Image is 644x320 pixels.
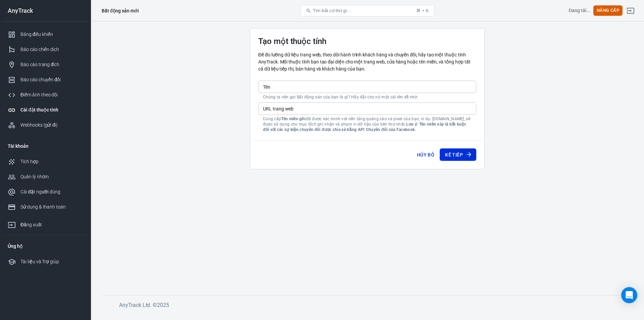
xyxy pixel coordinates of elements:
[2,118,88,133] a: Webhooks (gửi đi)
[258,37,326,46] font: Tạo một thuộc tính
[20,174,49,179] font: Quản lý nhóm
[20,62,59,67] font: Báo cáo trang đích
[417,152,434,157] font: Hủy bỏ
[20,204,66,210] font: Sử dụng & thanh toán
[8,7,33,14] font: AnyTrack
[258,102,476,115] input: example.com
[102,7,139,14] div: Bất động sản mới
[102,8,139,13] font: Bất động sản mới
[2,169,88,184] a: Quản lý nhóm
[20,92,58,97] font: Điểm ảnh theo dõi
[2,102,88,118] a: Cài đặt thuộc tính
[20,32,53,37] font: Bảng điều khiển
[313,8,351,13] font: Tìm bất cứ thứ gì...
[597,8,619,13] font: Nâng cấp
[623,3,639,19] a: Đăng xuất
[263,117,281,121] font: Cung cấp
[621,287,637,303] div: Mở Intercom Messenger
[20,107,58,112] font: Cài đặt thuộc tính
[2,57,88,72] a: Báo cáo trang đích
[20,77,61,82] font: Báo cáo chuyển đổi
[300,5,434,16] button: Tìm bất cứ thứ gì...⌘ + K
[281,117,306,121] font: Tên miền gốc
[2,199,88,215] a: Sử dụng & thanh toán
[20,159,39,164] font: Tích hợp
[258,81,476,93] input: Tên trang web của bạn
[2,215,88,232] a: Đăng xuất
[8,143,29,149] font: Tài khoản
[20,189,60,194] font: Cài đặt người dùng
[593,5,623,16] button: Nâng cấp
[263,117,470,127] font: đã được xác minh với nền tảng quảng cáo và pixel của bạn, ví dụ: [DOMAIN_NAME], sẽ được sử dụng c...
[416,8,429,13] font: ⌘ + K
[440,148,476,161] button: Kế tiếp
[569,7,591,14] div: ID tài khoản: <>
[2,184,88,199] a: Cài đặt người dùng
[2,154,88,169] a: Tích hợp
[20,122,58,128] font: Webhooks (gửi đi)
[569,8,591,13] font: Đang tải...
[414,148,437,161] button: Hủy bỏ
[2,27,88,42] a: Bảng điều khiển
[263,122,466,132] font: Lưu ý: Tên miền này là bắt buộc đối với các sự kiện chuyển đổi được chia sẻ bằng API Chuyển đổi c...
[157,302,169,308] font: 2025
[2,72,88,87] a: Báo cáo chuyển đổi
[263,95,418,99] font: Chúng ta nên gọi Bất động sản của bạn là gì? Hãy đặt cho nó một cái tên dễ nhớ.
[258,52,471,72] font: Để đo lường dữ liệu trang web, theo dõi hành trình khách hàng và chuyển đổi, hãy tạo một thuộc tí...
[20,222,42,227] font: Đăng xuất
[8,243,23,249] font: Ủng hộ
[445,152,463,157] font: Kế tiếp
[2,42,88,57] a: Báo cáo chiến dịch
[20,259,59,264] font: Tài liệu và Trợ giúp
[119,302,157,308] font: AnyTrack Ltd. ©
[20,47,59,52] font: Báo cáo chiến dịch
[2,87,88,102] a: Điểm ảnh theo dõi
